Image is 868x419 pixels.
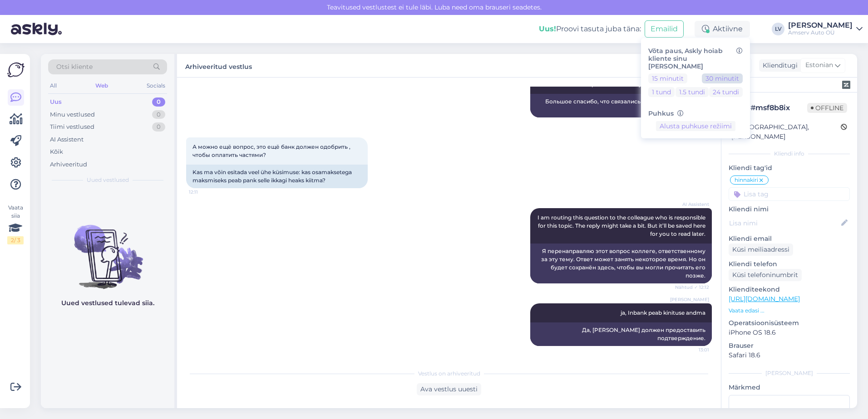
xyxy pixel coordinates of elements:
h6: Puhkus [648,110,743,117]
div: [PERSON_NAME] [788,22,853,29]
div: 0 [152,110,165,119]
div: Amserv Auto OÜ [788,29,853,36]
span: Offline [807,103,847,113]
input: Lisa nimi [729,218,839,228]
b: Uus! [539,24,556,33]
button: 15 minutit [648,73,687,83]
p: Kliendi nimi [729,205,850,214]
div: [PERSON_NAME] [729,369,850,377]
div: AI Assistent [50,135,84,144]
span: Uued vestlused [87,176,129,184]
div: Küsi telefoninumbrit [729,269,802,281]
button: 30 minutit [702,73,743,83]
div: Arhiveeritud [50,160,87,169]
span: AI Assistent [675,201,709,208]
div: # msf8b8ix [750,102,807,113]
p: Kliendi telefon [729,259,850,269]
p: Uued vestlused tulevad siia. [61,298,154,308]
div: 2 / 3 [7,236,24,244]
div: Klienditugi [759,61,798,70]
p: Kliendi tag'id [729,163,850,173]
span: 12:11 [189,189,223,195]
p: Operatsioonisüsteem [729,318,850,328]
p: Kliendi email [729,234,850,244]
div: Socials [145,80,167,92]
span: Nähtud ✓ 12:12 [675,284,709,291]
span: Otsi kliente [56,62,93,72]
div: Aktiivne [695,21,750,37]
div: Kliendi info [729,150,850,158]
div: Да, [PERSON_NAME] должен предоставить подтверждение. [530,322,712,346]
p: Märkmed [729,383,850,392]
div: Большое спасибо, что связались с нами, и желаем Вам хорошего дня. [530,94,712,117]
img: No chats [41,209,174,290]
div: [GEOGRAPHIC_DATA], [PERSON_NAME] [731,122,841,141]
div: Я перенаправляю этот вопрос коллеге, ответственному за эту тему. Ответ может занять некоторое вре... [530,244,712,283]
div: LV [772,23,784,35]
p: Safari 18.6 [729,351,850,360]
button: 24 tundi [709,87,743,97]
button: Alusta puhkuse režiimi [656,121,735,131]
div: Web [94,80,110,92]
p: Brauser [729,341,850,351]
label: Arhiveeritud vestlus [185,59,252,72]
div: Kas ma võin esitada veel ühe küsimuse: kas osamaksetega maksmiseks peab pank selle ikkagi heaks k... [186,165,368,188]
span: А можно ещё вопрос, это ещё банк должен одобрить , чтобы оплатить частями? [192,143,352,158]
button: Emailid [645,20,684,38]
div: Ava vestlus uuesti [417,383,481,395]
h6: Võta paus, Askly hoiab kliente sinu [PERSON_NAME] [648,47,743,70]
img: Askly Logo [7,61,25,78]
div: Küsi meiliaadressi [729,244,793,256]
img: zendesk [842,81,850,89]
span: I am routing this question to the colleague who is responsible for this topic. The reply might ta... [538,214,707,237]
button: 1.5 tundi [676,87,709,97]
div: Kõik [50,147,63,156]
div: Vaata siia [7,204,24,244]
div: Uus [50,97,62,107]
div: All [48,80,59,92]
div: Minu vestlused [50,110,95,119]
a: [URL][DOMAIN_NAME] [729,295,800,303]
span: 13:01 [675,346,709,353]
a: [PERSON_NAME]Amserv Auto OÜ [788,22,863,36]
span: [PERSON_NAME] [670,296,709,303]
div: 0 [152,97,165,107]
span: ja, Inbank peab kinituse andma [621,309,705,316]
div: 0 [152,122,165,132]
div: Proovi tasuta juba täna: [539,24,641,34]
p: Vaata edasi ... [729,307,850,315]
input: Lisa tag [729,187,850,201]
span: Vestlus on arhiveeritud [418,370,480,378]
span: hinnakiri [735,177,758,183]
div: Tiimi vestlused [50,122,94,132]
p: Klienditeekond [729,285,850,294]
span: Estonian [805,60,833,70]
p: iPhone OS 18.6 [729,328,850,337]
button: 1 tund [648,87,675,97]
